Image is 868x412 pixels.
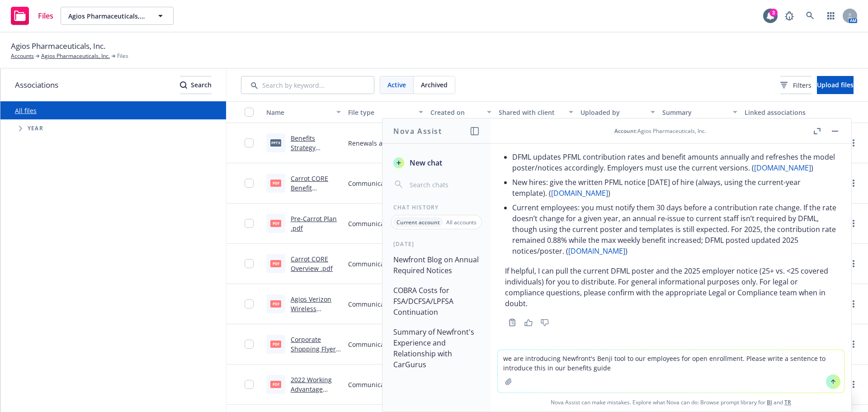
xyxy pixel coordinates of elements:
[348,259,399,269] span: Communications
[662,108,727,117] div: Summary
[577,101,659,123] button: Uploaded by
[745,108,819,117] div: Linked associations
[848,339,859,350] a: more
[551,188,608,198] a: [DOMAIN_NAME]
[270,381,281,388] span: pdf
[505,265,837,309] p: If helpful, I can pull the current DFML poster and the 2025 employer notice (25+ vs. <25 covered ...
[348,179,399,188] span: Communications
[270,260,281,267] span: pdf
[382,204,491,211] div: Chat History
[11,40,105,52] span: Agios Pharmaceuticals, Inc.
[512,150,837,175] li: DFML updates PFML contribution rates and benefit amounts annually and refreshes the model poster/...
[180,76,212,94] button: SearchSearch
[784,398,791,406] a: TR
[767,398,772,406] a: BI
[512,200,837,258] li: Current employees: you must notify them 30 days before a contribution rate change. If the rate do...
[390,282,483,320] button: COBRA Costs for FSA/DCFSA/LPFSA Continuation
[291,174,328,202] a: Carrot CORE Benefit Guide.pdf
[180,76,212,94] div: Search
[348,340,399,349] span: Communications
[245,299,254,308] input: Toggle Row Selected
[41,52,110,60] a: Agios Pharmaceuticals, Inc.
[348,380,399,389] span: Communications
[245,380,254,389] input: Toggle Row Selected
[270,300,281,307] span: pdf
[421,80,448,90] span: Archived
[348,299,399,309] span: Communications
[7,3,57,28] a: Files
[61,7,174,25] button: Agios Pharmaceuticals, Inc.
[11,52,34,60] a: Accounts
[348,219,399,228] span: Communications
[580,108,645,117] div: Uploaded by
[396,218,440,226] p: Current account
[393,126,442,137] h1: Nova Assist
[508,318,516,327] svg: Copy to clipboard
[446,218,476,226] p: All accounts
[390,324,483,373] button: Summary of Newfront's Experience and Relationship with CarGurus
[390,251,483,279] button: Newfront Blog on Annual Required Notices
[614,127,706,135] div: : Agios Pharmaceuticals, Inc.
[659,101,741,123] button: Summary
[499,108,563,117] div: Shared with client
[348,138,417,148] span: Renewals and Strategy
[344,101,426,123] button: File type
[408,178,480,191] input: Search chats
[780,7,798,25] a: Report a Bug
[427,101,495,123] button: Created on
[498,350,844,393] textarea: we are introducing Newfront's Benji tool to our employees for open enrollment. Please write a sen...
[848,218,859,229] a: more
[495,101,577,123] button: Shared with client
[512,175,837,200] li: New hires: give the written PFML notice [DATE] of hire (always, using the current-year template)....
[15,106,37,115] a: All files
[291,134,321,171] a: Benefits Strategy Meeting Deck.pptx
[793,81,811,90] span: Filters
[0,119,226,137] div: Tree Example
[245,219,254,228] input: Toggle Row Selected
[180,81,187,89] svg: Search
[291,335,336,363] a: Corporate Shopping Flyer 2021.pdf
[245,138,254,147] input: Toggle Row Selected
[270,341,281,347] span: pdf
[780,76,811,94] button: Filters
[38,12,53,19] span: Files
[741,101,823,123] button: Linked associations
[291,255,333,273] a: Carrot CORE Overview .pdf
[68,11,146,21] span: Agios Pharmaceuticals, Inc.
[494,393,848,412] span: Nova Assist can make mistakes. Explore what Nova can do: Browse prompt library for and
[848,298,859,309] a: more
[245,259,254,268] input: Toggle Row Selected
[754,163,811,173] a: [DOMAIN_NAME]
[822,7,840,25] a: Switch app
[245,108,254,117] input: Select all
[15,79,58,91] span: Associations
[568,246,625,256] a: [DOMAIN_NAME]
[848,379,859,390] a: more
[390,155,483,171] button: New chat
[270,139,281,146] span: pptx
[348,108,413,117] div: File type
[408,157,442,168] span: New chat
[538,316,552,329] button: Thumbs down
[270,180,281,186] span: pdf
[848,258,859,269] a: more
[817,81,854,89] span: Upload files
[245,179,254,188] input: Toggle Row Selected
[245,340,254,349] input: Toggle Row Selected
[263,101,344,123] button: Name
[430,108,481,117] div: Created on
[848,137,859,148] a: more
[291,214,337,232] a: Pre-Carrot Plan .pdf
[769,9,778,17] div: 3
[614,127,636,135] span: Account
[387,80,406,90] span: Active
[28,126,43,131] span: Year
[266,108,331,117] div: Name
[291,295,331,332] a: Agios Verizon Wireless Personal Discount.pdf
[241,76,374,94] input: Search by keyword...
[291,375,332,403] a: 2022 Working Advantage Flyer.pdf
[848,178,859,189] a: more
[270,220,281,227] span: pdf
[117,52,128,60] span: Files
[780,81,811,90] span: Filters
